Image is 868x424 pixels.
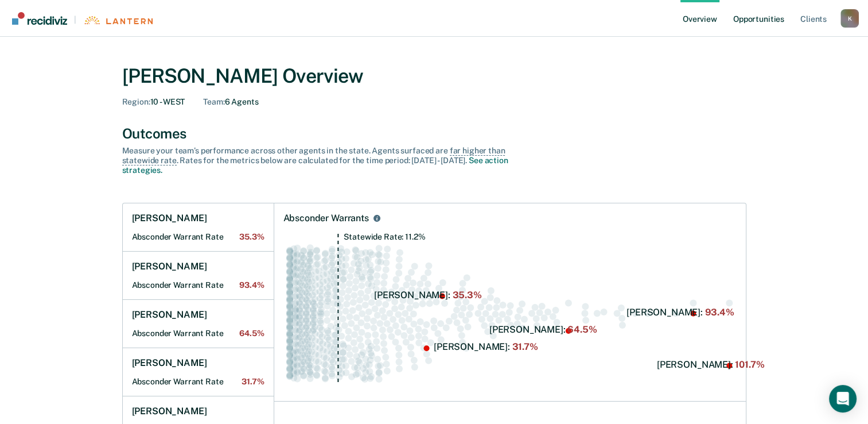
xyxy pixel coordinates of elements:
h2: Absconder Warrant Rate [132,377,264,387]
h2: Absconder Warrant Rate [132,232,264,242]
span: 64.5% [239,329,264,338]
span: far higher than statewide rate [122,146,505,165]
h2: Absconder Warrant Rate [132,280,264,290]
span: 35.3% [239,232,264,242]
h1: [PERSON_NAME] [132,309,207,321]
div: K [840,9,859,28]
h1: [PERSON_NAME] [132,406,207,417]
tspan: Statewide Rate: 11.2% [344,232,425,241]
h1: [PERSON_NAME] [132,213,207,224]
a: [PERSON_NAME]Absconder Warrant Rate31.7% [123,348,274,396]
div: Outcomes [122,125,746,142]
span: | [67,15,83,25]
span: Team : [203,97,224,106]
h2: Absconder Warrant Rate [132,329,264,338]
span: 31.7% [242,377,264,387]
img: Recidiviz [12,12,67,25]
button: Profile dropdown button [840,9,859,28]
img: Lantern [83,16,153,25]
div: Absconder Warrants [283,213,369,224]
a: [PERSON_NAME]Absconder Warrant Rate35.3% [123,203,274,252]
h1: [PERSON_NAME] [132,357,207,369]
div: Measure your team’s performance across other agent s in the state. Agent s surfaced are . Rates f... [122,146,524,175]
div: 6 Agents [203,97,258,107]
div: Swarm plot of all absconder warrant rates in the state for ALL caseloads, highlighting values of ... [283,233,737,392]
a: [PERSON_NAME]Absconder Warrant Rate64.5% [123,300,274,348]
span: Region : [122,97,150,106]
h1: [PERSON_NAME] [132,261,207,272]
div: Open Intercom Messenger [829,385,857,413]
span: 93.4% [239,280,264,290]
button: Absconder Warrants [371,213,383,224]
div: 10 - WEST [122,97,185,107]
div: [PERSON_NAME] Overview [122,64,746,88]
a: [PERSON_NAME]Absconder Warrant Rate93.4% [123,252,274,300]
a: See action strategies. [122,156,508,175]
